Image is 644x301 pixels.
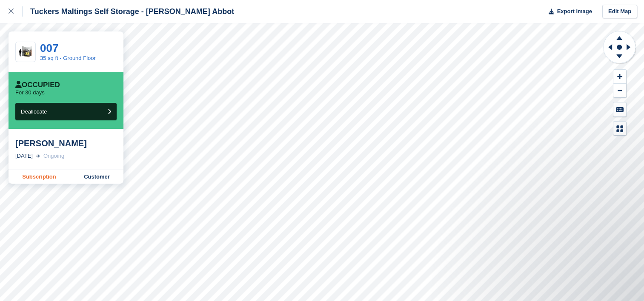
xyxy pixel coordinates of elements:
[21,108,47,115] span: Deallocate
[9,170,70,184] a: Subscription
[613,102,626,116] button: Keyboard Shortcuts
[36,154,40,158] img: arrow-right-light-icn-cde0832a797a2874e46488d9cf13f60e5c3a73dbe684e267c42b8395dfbc2abf.svg
[40,55,96,61] a: 35 sq ft - Ground Floor
[544,5,592,19] button: Export Image
[557,7,592,16] span: Export Image
[15,138,117,148] div: [PERSON_NAME]
[23,6,234,17] div: Tuckers Maltings Self Storage - [PERSON_NAME] Abbot
[15,89,45,96] p: For 30 days
[613,84,626,98] button: Zoom Out
[70,170,123,184] a: Customer
[613,122,626,136] button: Map Legend
[613,70,626,84] button: Zoom In
[602,5,637,19] a: Edit Map
[16,45,35,60] img: 35-sqft-unit.jpeg
[40,42,58,54] a: 007
[15,152,33,160] div: [DATE]
[15,103,117,120] button: Deallocate
[43,152,64,160] div: Ongoing
[15,81,60,89] div: Occupied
